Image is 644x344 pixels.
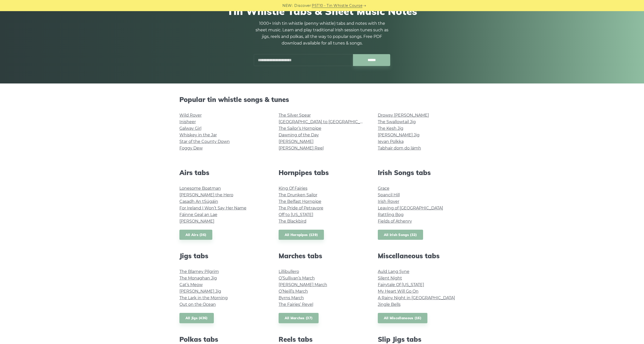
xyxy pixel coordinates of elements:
[279,269,299,274] a: Lillibullero
[378,139,404,144] a: Ievan Polkka
[378,133,420,137] a: [PERSON_NAME] Jig
[179,289,221,294] a: [PERSON_NAME] Jig
[179,113,202,118] a: Wild Rover
[378,269,409,274] a: Auld Lang Syne
[378,230,423,240] a: All Irish Songs (32)
[378,282,424,287] a: Fairytale Of [US_STATE]
[179,96,465,103] h2: Popular tin whistle songs & tunes
[179,252,266,260] h2: Jigs tabs
[378,146,421,150] a: Tabhair dom do lámh
[279,335,366,343] h2: Reels tabs
[378,335,465,343] h2: Slip Jigs tabs
[279,199,321,204] a: The Belfast Hornpipe
[179,192,233,197] a: [PERSON_NAME] the Hero
[179,169,266,177] h2: Airs tabs
[179,5,465,17] h1: Tin Whistle Tabs & Sheet Music Notes
[179,212,217,217] a: Fáinne Geal an Lae
[282,3,293,9] span: NEW:
[279,252,366,260] h2: Marches tabs
[378,126,403,131] a: The Kesh Jig
[179,230,213,240] a: All Airs (36)
[179,269,219,274] a: The Blarney Pilgrim
[279,313,319,323] a: All Marches (37)
[279,139,314,144] a: [PERSON_NAME]
[378,219,412,224] a: Fields of Athenry
[279,219,306,224] a: The Blackbird
[279,276,315,281] a: O’Sullivan’s March
[279,126,321,131] a: The Sailor’s Hornpipe
[279,282,327,287] a: [PERSON_NAME] March
[378,313,428,323] a: All Miscellaneous (16)
[179,335,266,343] h2: Polkas tabs
[179,313,214,323] a: All Jigs (436)
[179,295,228,300] a: The Lark in the Morning
[279,186,307,191] a: King Of Fairies
[279,230,324,240] a: All Hornpipes (139)
[378,289,419,294] a: My Heart Will Go On
[179,302,216,307] a: Out on the Ocean
[179,126,201,131] a: Galway Girl
[378,113,429,118] a: Drowsy [PERSON_NAME]
[294,3,311,9] span: Discover
[179,186,221,191] a: Lonesome Boatman
[279,146,324,150] a: [PERSON_NAME] Reel
[378,302,401,307] a: Jingle Bells
[378,169,465,177] h2: Irish Songs tabs
[279,113,311,118] a: The Silver Spear
[179,199,218,204] a: Casadh An tSúgáin
[378,119,416,124] a: The Swallowtail Jig
[179,133,217,137] a: Whiskey in the Jar
[179,282,203,287] a: Cat’s Meow
[279,192,317,197] a: The Drunken Sailor
[378,212,404,217] a: Rattling Bog
[279,289,308,294] a: O’Neill’s March
[279,119,372,124] a: [GEOGRAPHIC_DATA] to [GEOGRAPHIC_DATA]
[279,212,313,217] a: Off to [US_STATE]
[279,133,319,137] a: Dawning of the Day
[279,206,323,210] a: The Pride of Petravore
[312,3,362,9] a: PST10 - Tin Whistle Course
[179,139,230,144] a: Star of the County Down
[378,192,400,197] a: Spancil Hill
[378,199,399,204] a: Irish Rover
[378,276,402,281] a: Silent Night
[378,186,389,191] a: Grace
[179,219,214,224] a: [PERSON_NAME]
[378,252,465,260] h2: Miscellaneous tabs
[179,276,217,281] a: The Monaghan Jig
[378,295,455,300] a: A Rainy Night in [GEOGRAPHIC_DATA]
[179,119,196,124] a: Inisheer
[279,169,366,177] h2: Hornpipes tabs
[254,20,390,47] p: 1000+ Irish tin whistle (penny whistle) tabs and notes with the sheet music. Learn and play tradi...
[378,206,443,210] a: Leaving of [GEOGRAPHIC_DATA]
[179,206,246,210] a: For Ireland I Won’t Say Her Name
[279,302,313,307] a: The Fairies’ Revel
[179,146,203,150] a: Foggy Dew
[279,295,304,300] a: Byrns March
